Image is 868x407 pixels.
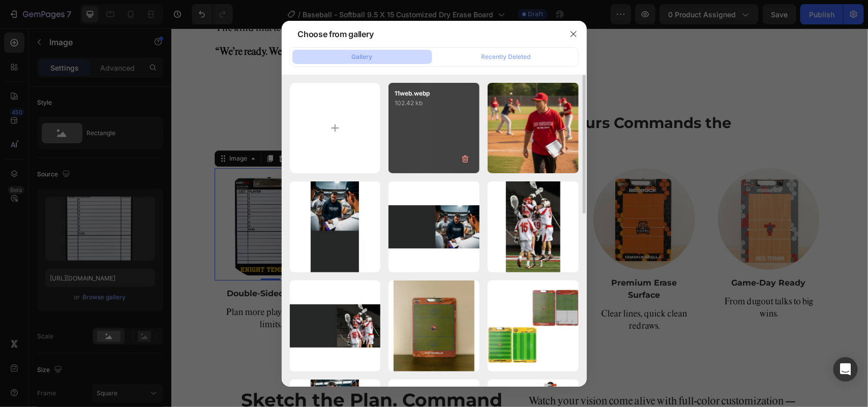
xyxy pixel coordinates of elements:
p: Show pride with logo & colors. [177,279,271,303]
img: image [488,289,579,363]
img: image [388,205,480,248]
strong: Premium Erase Surface [440,249,506,271]
strong: Game-Day Ready [560,249,635,259]
img: Portable volleyball dry erase clipboard whiteboard for sideline and locker room use [547,140,648,241]
strong: Double-Sided Power [55,260,143,270]
p: 102.42 kb [395,98,473,108]
img: Volleyball playbook dry erase board showing offensive and defensive rotations [422,140,524,241]
p: Plan more plays without limits. [52,277,146,302]
button: Gallery [292,50,432,64]
div: Recently Deleted [482,52,531,61]
div: Choose from gallery [298,28,374,40]
div: Image [56,126,78,135]
img: Personalized volleyball coaching whiteboard clipboard with custom team name and logo [173,140,275,241]
p: Easy to carry, built to last. [302,279,396,291]
img: image [488,83,579,174]
img: image [290,304,381,348]
img: image [394,280,474,371]
img: Double-sided volleyball coaching clipboard with half-court and full-court layouts [43,140,156,252]
strong: “We’re ready. We’ve got the plan. And we’re here to win.” [44,16,270,29]
p: Watch your vision come alive with full-color customization — team colors, logo, and name — turnin... [357,366,627,403]
div: Open Intercom Messenger [833,357,858,382]
div: Gallery [352,52,373,61]
p: Clear lines, quick clean redraws. [426,279,520,303]
p: 11web.webp [395,89,473,98]
img: image [311,181,359,272]
h2: Ordinary Boards Get Overlooked. Yours Commands the Game. [114,82,582,129]
button: Recently Deleted [436,50,576,64]
p: From dugout talks to big wins. [550,267,644,291]
strong: Custom Team Branding [194,249,254,271]
strong: Lightweight & Durable [318,249,379,271]
img: image [506,181,560,272]
img: Volleyball dry erase board clipboard with markers and eraser set included [297,140,399,241]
